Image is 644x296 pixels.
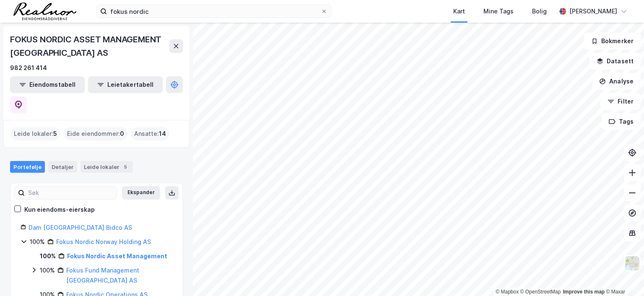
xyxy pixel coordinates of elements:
iframe: Chat Widget [602,256,644,296]
a: Fokus Fund Management [GEOGRAPHIC_DATA] AS [66,267,139,284]
img: Z [624,255,640,271]
button: Tags [602,113,641,130]
input: Søk [25,187,117,199]
span: 14 [159,129,166,139]
div: Leide lokaler [80,161,133,173]
button: Leietakertabell [88,76,163,93]
div: Kontrollprogram for chat [602,256,644,296]
button: Analyse [592,73,641,90]
div: Leide lokaler : [10,127,60,140]
a: Fokus Nordic Asset Management [67,252,167,260]
div: FOKUS NORDIC ASSET MANAGEMENT [GEOGRAPHIC_DATA] AS [10,33,169,60]
div: Kart [453,6,465,16]
div: Kun eiendoms-eierskap [24,205,95,215]
input: Søk på adresse, matrikkel, gårdeiere, leietakere eller personer [107,5,321,18]
div: 100% [30,237,45,247]
button: Filter [600,93,641,110]
div: Bolig [532,6,547,16]
div: Eide eiendommer : [64,127,127,140]
button: Bokmerker [584,33,641,49]
div: 100% [40,251,56,261]
a: OpenStreetMap [520,289,561,295]
span: 0 [120,129,124,139]
div: 5 [121,163,130,171]
a: Improve this map [563,289,605,295]
img: realnor-logo.934646d98de889bb5806.png [13,3,76,20]
div: 100% [40,265,55,275]
button: Eiendomstabell [10,76,85,93]
button: Ekspander [122,186,160,200]
a: Fokus Nordic Norway Holding AS [56,238,151,245]
span: 5 [53,129,57,139]
div: Mine Tags [483,6,514,16]
a: Dam [GEOGRAPHIC_DATA] Bidco AS [29,224,132,231]
a: Mapbox [496,289,519,295]
div: [PERSON_NAME] [569,6,617,16]
div: Detaljer [48,161,77,173]
div: Portefølje [10,161,45,173]
div: Ansatte : [131,127,169,140]
div: 982 261 414 [10,63,47,73]
button: Datasett [589,53,641,70]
